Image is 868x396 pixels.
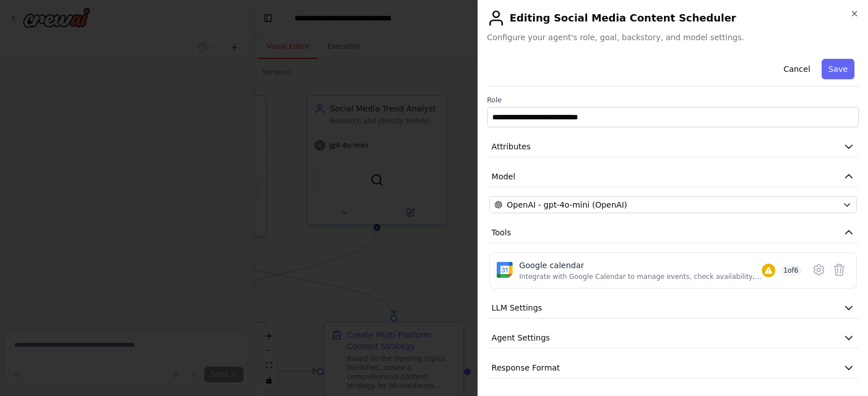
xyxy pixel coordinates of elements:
span: Agent Settings [492,332,550,343]
span: Model [492,171,515,182]
h2: Editing Social Media Content Scheduler [487,9,859,27]
span: OpenAI - gpt-4o-mini (OpenAI) [507,199,627,210]
button: Configure tool [809,260,829,280]
span: Tools [492,227,511,238]
button: LLM Settings [487,298,859,318]
button: Cancel [776,59,817,79]
button: Tools [487,222,859,243]
button: Response Format [487,358,859,378]
div: Integrate with Google Calendar to manage events, check availability, and access calendar data. [519,272,762,281]
button: Model [487,166,859,187]
span: Attributes [492,141,531,152]
img: Google calendar [497,262,513,278]
span: 1 of 6 [780,265,802,276]
span: Response Format [492,362,560,373]
span: LLM Settings [492,302,542,313]
button: Delete tool [829,260,849,280]
button: Save [822,59,854,79]
button: Agent Settings [487,328,859,348]
label: Role [487,96,859,105]
button: OpenAI - gpt-4o-mini (OpenAI) [489,196,857,213]
div: Google calendar [519,260,762,271]
span: Configure your agent's role, goal, backstory, and model settings. [487,32,859,43]
button: Attributes [487,136,859,157]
